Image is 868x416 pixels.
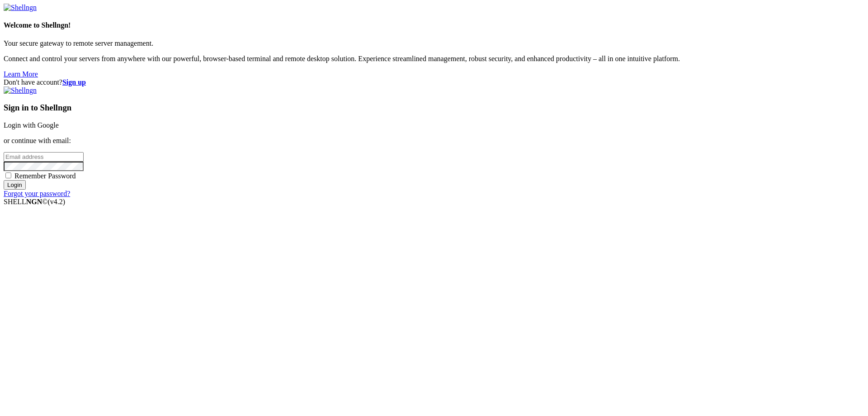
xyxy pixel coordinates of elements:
span: 4.2.0 [48,198,66,206]
a: Learn More [4,70,38,78]
a: Forgot your password? [4,190,70,197]
input: Login [4,180,26,190]
h3: Sign in to Shellngn [4,103,864,113]
span: Remember Password [14,172,76,180]
div: Don't have account? [4,78,864,86]
h4: Welcome to Shellngn! [4,21,864,29]
p: or continue with email: [4,137,864,145]
input: Email address [4,152,84,162]
a: Sign up [62,78,86,86]
img: Shellngn [4,4,37,12]
p: Connect and control your servers from anywhere with our powerful, browser-based terminal and remo... [4,55,864,63]
span: SHELL © [4,198,65,206]
img: Shellngn [4,86,37,95]
b: NGN [26,198,42,206]
p: Your secure gateway to remote server management. [4,39,864,48]
input: Remember Password [5,172,11,178]
a: Login with Google [4,121,59,129]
